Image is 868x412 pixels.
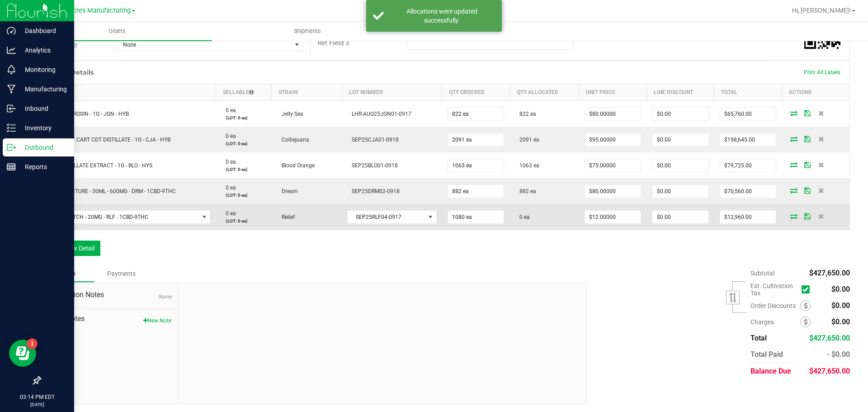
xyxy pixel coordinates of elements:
[7,65,16,74] inline-svg: Monitoring
[347,111,411,117] span: LHR-AUG25JGN01-0917
[94,265,148,282] div: Payments
[802,284,814,296] span: Calculate cultivation tax
[585,185,641,198] input: 0
[646,84,714,101] th: Line Discount
[579,84,647,101] th: Unit Price
[16,161,70,172] p: Reports
[585,133,641,146] input: 0
[814,136,828,142] span: Delete Order Detail
[16,45,70,56] p: Analytics
[652,133,708,146] input: 0
[585,159,641,172] input: 0
[804,69,840,76] span: Print All Labels
[221,140,266,147] p: (LOT: 0 ea)
[27,338,38,349] iframe: Resource center unread badge
[277,188,298,194] span: Dream
[448,211,504,223] input: 0
[317,39,349,47] span: Ref Field 3
[46,111,129,117] span: GL - LIVE ROSIN - 1G - JGN - HYB
[720,133,776,146] input: 0
[7,143,16,152] inline-svg: Outbound
[442,84,510,101] th: Qty Ordered
[221,218,266,224] p: (LOT: 0 ea)
[652,185,708,198] input: 0
[7,123,16,133] inline-svg: Inventory
[801,213,814,219] span: Save Order Detail
[16,103,70,114] p: Inbound
[831,285,850,294] span: $0.00
[347,162,398,169] span: SEP25BLO01-0918
[652,108,708,120] input: 0
[448,108,504,120] input: 0
[49,7,131,14] span: Green Acres Manufacturing
[47,211,199,223] span: SW - PATCH - 20MG - RLF - 1CBD-9THC
[515,111,536,117] span: 822 ea
[16,64,70,75] p: Monitoring
[143,317,171,325] button: New Note
[720,185,776,198] input: 0
[827,350,850,359] span: - $0.00
[7,46,16,55] inline-svg: Analytics
[720,108,776,120] input: 0
[585,108,641,120] input: 0
[41,84,216,101] th: Item
[216,84,271,101] th: Sellable
[801,162,814,167] span: Save Order Detail
[221,210,236,217] span: 0 ea
[801,188,814,193] span: Save Order Detail
[221,114,266,121] p: (LOT: 0 ea)
[16,123,70,133] p: Inventory
[277,111,303,117] span: Jelly Sea
[814,213,828,219] span: Delete Order Detail
[277,214,295,220] span: Relief
[782,84,849,101] th: Actions
[212,22,402,41] a: Shipments
[47,289,171,300] span: Destination Notes
[720,211,776,223] input: 0
[16,84,70,95] p: Manufacturing
[277,162,315,169] span: Blood Orange
[750,334,767,342] span: Total
[22,22,212,41] a: Orders
[750,350,783,359] span: Total Paid
[750,270,774,277] span: Subtotal
[348,211,425,223] span: SEP25RLF04-0917
[16,142,70,153] p: Outbound
[515,214,530,220] span: 0 ea
[221,159,236,165] span: 0 ea
[16,25,70,36] p: Dashboard
[4,393,70,401] p: 03:14 PM EDT
[792,7,851,14] span: Hi, [PERSON_NAME]!
[515,162,539,169] span: 1063 ea
[221,166,266,173] p: (LOT: 0 ea)
[831,317,850,326] span: $0.00
[814,110,828,116] span: Delete Order Detail
[115,38,291,51] span: None
[4,401,70,408] p: [DATE]
[7,162,16,171] inline-svg: Reports
[9,340,36,367] iframe: Resource center
[282,27,333,35] span: Shipments
[515,188,536,194] span: 882 ea
[347,137,399,143] span: SEP25CJA01-0918
[46,210,211,224] span: NO DATA FOUND
[342,84,442,101] th: Lot Number
[750,302,800,309] span: Order Discounts
[46,188,176,194] span: SW - TINCTURE - 30ML - 600MG - DRM - 1CBD-9THC
[750,367,791,375] span: Balance Due
[652,211,708,223] input: 0
[221,185,236,191] span: 0 ea
[509,84,579,101] th: Qty Allocated
[448,133,504,146] input: 0
[809,334,850,342] span: $427,650.00
[801,110,814,116] span: Save Order Detail
[277,137,309,143] span: Colliejuana
[814,188,828,193] span: Delete Order Detail
[221,133,236,139] span: 0 ea
[448,159,504,172] input: 0
[714,84,782,101] th: Total
[96,27,138,35] span: Orders
[801,136,814,142] span: Save Order Detail
[7,104,16,113] inline-svg: Inbound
